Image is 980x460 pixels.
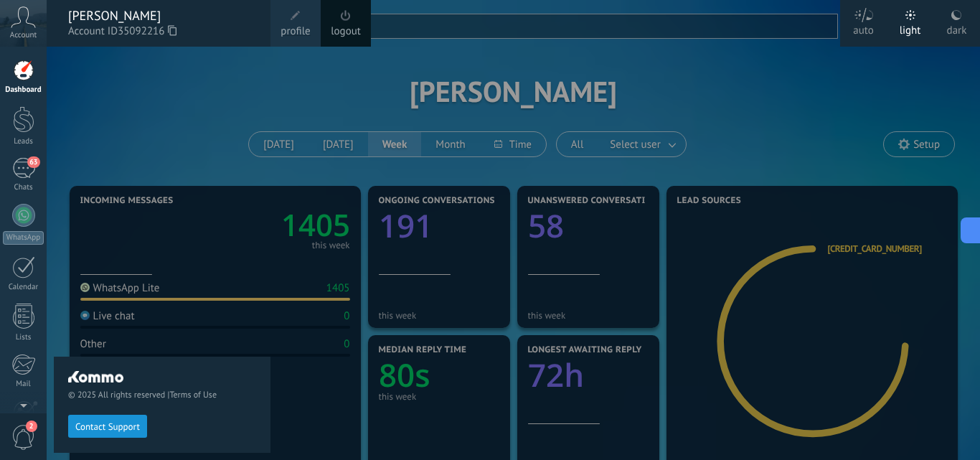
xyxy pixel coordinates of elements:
span: 2 [26,421,37,432]
div: dark [947,9,967,47]
div: Calendar [3,283,44,292]
a: logout [331,24,361,39]
span: 35092216 [118,24,176,39]
div: Dashboard [3,85,44,95]
div: Mail [3,380,44,389]
a: Terms of Use [169,390,217,400]
span: 63 [27,156,39,168]
span: © 2025 All rights reserved | [68,390,256,400]
span: Account ID [68,24,256,39]
span: profile [281,24,310,39]
div: [PERSON_NAME] [68,8,256,24]
div: light [900,9,921,47]
div: auto [853,9,874,47]
div: Lists [3,333,44,342]
button: Contact Support [68,415,147,438]
div: Chats [3,183,44,192]
a: Contact Support [68,421,147,431]
div: Leads [3,137,44,146]
div: WhatsApp [3,231,44,245]
span: Contact Support [75,422,140,432]
span: Account [10,31,37,40]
